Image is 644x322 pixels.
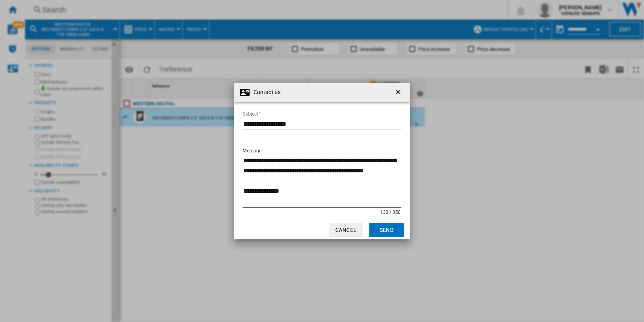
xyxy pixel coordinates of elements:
button: Cancel [329,223,363,237]
button: Send [369,223,404,237]
h4: Contact us [250,89,281,96]
button: getI18NText('BUTTONS.CLOSE_DIALOG') [391,85,407,100]
ng-md-icon: getI18NText('BUTTONS.CLOSE_DIALOG') [394,88,404,98]
div: 133 / 350 [380,208,401,215]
